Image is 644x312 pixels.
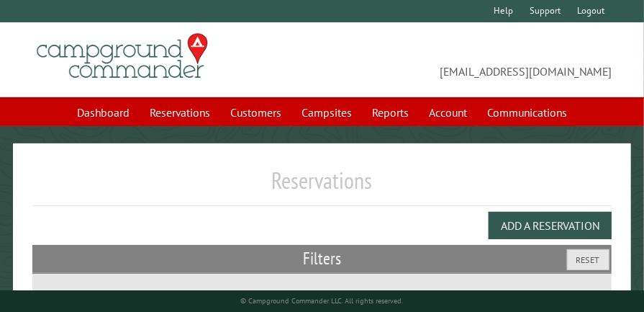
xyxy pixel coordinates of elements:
a: Dashboard [68,99,138,126]
button: Add a Reservation [489,212,612,239]
h1: Reservations [32,166,612,206]
button: Reset [567,249,609,270]
a: Reports [363,99,417,126]
h2: Filters [32,245,612,272]
a: Customers [222,99,290,126]
a: Reservations [141,99,219,126]
span: [EMAIL_ADDRESS][DOMAIN_NAME] [322,40,612,80]
a: Communications [479,99,576,126]
img: Campground Commander [32,28,212,84]
a: Account [420,99,476,126]
a: Campsites [293,99,360,126]
small: © Campground Commander LLC. All rights reserved. [241,296,404,306]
